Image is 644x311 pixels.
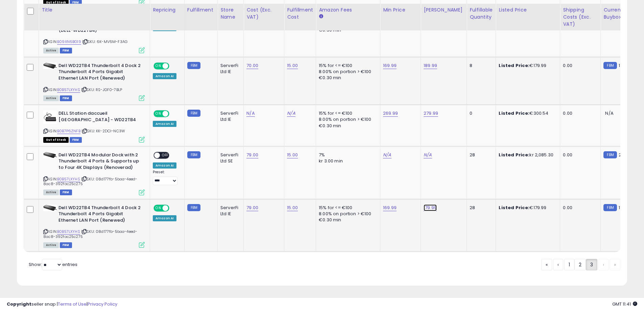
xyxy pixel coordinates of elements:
a: N/A [287,110,295,117]
div: kr 3.00 min [319,158,375,164]
div: Preset: [153,170,179,185]
b: Listed Price: [499,152,529,158]
a: 269.99 [383,110,398,117]
span: All listings currently available for purchase on Amazon [43,190,59,195]
span: | SKU: KK-2DCI-NC3W [81,128,125,134]
div: 0.00 [563,110,595,116]
div: Amazon AI [153,73,176,79]
b: Dell WD22TB4 Modular Dock with 2 Thunderbolt 4 Ports & Supports up to Four 4K Displays (Renoverad) [58,152,141,173]
img: 319+nZgOtHL._SL40_.jpg [43,110,57,124]
div: 8 [470,63,491,69]
span: OFF [168,205,179,211]
div: 0.00 [563,205,595,211]
div: ServerFi Ltd IE [220,205,238,217]
div: [PERSON_NAME] [424,6,464,14]
a: 169.99 [383,62,397,69]
div: Fulfillment Cost [287,6,313,21]
div: 28 [470,205,491,211]
small: FBM [603,151,617,158]
div: ASIN: [43,205,145,247]
div: Store Name [220,6,241,21]
div: seller snap | | [7,301,117,308]
div: €0.30 min [319,75,375,81]
div: 28 [470,152,491,158]
div: Current Buybox Price [603,6,638,21]
a: 179.99 [424,204,437,211]
small: FBM [603,62,617,69]
span: 179.99 [619,204,632,211]
div: €0.30 min [319,217,375,223]
span: OFF [160,152,171,158]
b: Listed Price: [499,110,529,116]
a: Terms of Use [58,301,87,307]
div: 15% for <= €100 [319,110,375,116]
img: 31HeDuEyhoL._SL40_.jpg [43,63,57,69]
a: N/A [383,152,391,158]
span: ON [154,111,163,117]
span: FBM [60,190,72,195]
span: | SKU: 6K-MV6M-F3AG [82,39,127,44]
span: All listings that are currently out of stock and unavailable for purchase on Amazon [43,137,69,143]
span: « [546,261,548,268]
div: ServerFi Ltd SE [220,152,238,164]
div: Repricing [153,6,182,14]
a: 15.00 [287,204,298,211]
div: ASIN: [43,152,145,195]
span: ‹ [557,261,559,268]
a: N/A [246,110,255,117]
div: Listed Price [499,6,557,14]
span: All listings currently available for purchase on Amazon [43,95,59,101]
a: 169.99 [383,204,397,211]
div: Shipping Costs (Exc. VAT) [563,6,598,28]
a: B0B7P6ZNFB [57,128,80,134]
div: ASIN: [43,63,145,100]
div: ServerFi Ltd IE [220,110,238,123]
img: 31HeDuEyhoL._SL40_.jpg [43,205,57,211]
div: €300.54 [499,110,555,116]
a: 79.00 [246,204,258,211]
div: ASIN: [43,15,145,52]
span: | SKU: RS-JGF0-7BLP [81,87,122,92]
div: kr 2,085.30 [499,152,555,158]
span: 179.99 [619,62,632,69]
div: Fulfillable Quantity [470,6,493,21]
a: 70.00 [246,62,258,69]
div: ASIN: [43,110,145,142]
span: ON [154,205,163,211]
a: B0B57LXYHS [57,176,80,182]
div: 0 [470,110,491,116]
span: FBM [60,95,72,101]
small: FBM [603,204,617,211]
div: Cost (Exc. VAT) [246,6,281,21]
div: Amazon AI [153,162,176,169]
a: Privacy Policy [88,301,117,307]
div: 0.00 [563,152,595,158]
div: 8.00% on portion > €100 [319,116,375,123]
div: Amazon Fees [319,6,377,14]
small: FBM [187,151,200,158]
span: ON [154,63,163,69]
a: B09XN6BG19 [57,39,81,45]
span: | SKU: 08d177fb-5baa-4eed-8ac8-392fac25c275 [43,229,137,239]
div: 15% for <= €100 [319,205,375,211]
a: 15.00 [287,62,298,69]
div: 15% for <= €100 [319,63,375,69]
div: €179.99 [499,63,555,69]
a: 2 [574,259,586,270]
b: Listed Price: [499,204,529,211]
div: €179.99 [499,205,555,211]
span: 2085.3 [619,152,634,158]
span: 2025-09-16 11:41 GMT [612,301,637,307]
b: Listed Price: [499,62,529,69]
span: | SKU: 08d177fb-5baa-4eed-8ac8-392fac25c275 [43,176,137,186]
div: Title [42,6,147,14]
div: €0.30 min [319,123,375,129]
span: FBM [70,137,82,143]
span: OFF [168,111,179,117]
span: All listings currently available for purchase on Amazon [43,48,59,53]
small: Amazon Fees. [319,14,323,20]
img: 31HeDuEyhoL._SL40_.jpg [43,152,57,158]
a: 279.99 [424,110,438,117]
b: DELL Station daccueil [GEOGRAPHIC_DATA] - WD22TB4 [58,110,141,125]
a: N/A [424,152,432,158]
